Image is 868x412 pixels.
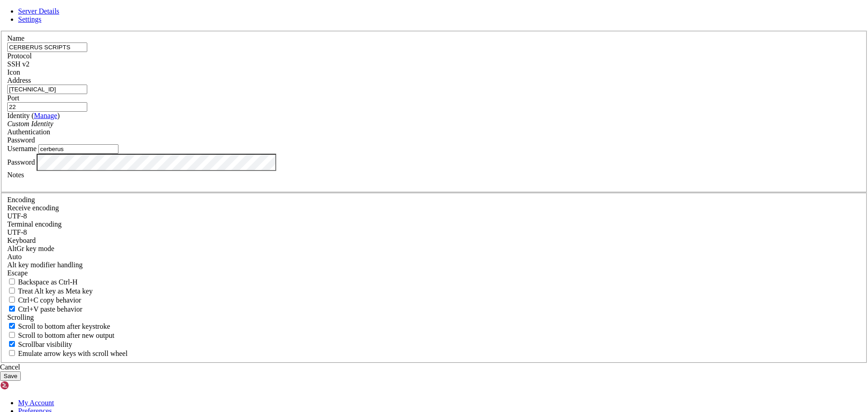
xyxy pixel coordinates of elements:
span: El mantenimiento de seguridad expandido para Applications está desactivado [4,52,305,61]
label: Whether the Alt key acts as a Meta key or as a distinct Alt key. [7,287,93,295]
label: Set the expected encoding for data received from the host. If the encodings do not match, visual ... [7,204,59,212]
label: Notes [7,171,24,179]
label: Ctrl-C copies if true, send ^C to host if false. Ctrl-Shift-C sends ^C to host if true, copies if... [7,296,81,304]
span: Scrollbar visibility [18,341,72,348]
i: Custom Identity [7,120,53,128]
span: Scroll to bottom after new output [18,331,114,339]
label: Address [7,76,31,84]
label: Port [7,94,19,102]
span: cerberus@cerberus-scripts [4,118,105,126]
a: Server Details [18,7,59,15]
span: Scroll to bottom after keystroke [18,322,110,330]
input: Scrollbar visibility [9,341,15,347]
x-row: * Support: [URL][DOMAIN_NAME] [4,36,750,44]
x-row: * Management: [URL][DOMAIN_NAME] [4,28,750,36]
div: UTF-8 [7,228,861,237]
a: My Account [18,399,54,407]
x-row: Se pueden aplicar 0 actualizaciones de forma inmediata. [4,69,750,77]
input: Emulate arrow keys with scroll wheel [9,350,15,356]
label: Encoding [7,196,35,204]
input: Scroll to bottom after keystroke [9,323,15,329]
span: UTF-8 [7,228,27,236]
label: Icon [7,68,20,76]
div: Auto [7,253,861,261]
span: SSH v2 [7,60,29,68]
label: Whether to scroll to the bottom on any keystroke. [7,322,110,330]
label: Protocol [7,52,32,60]
label: Name [7,34,24,42]
input: Login Username [38,144,118,154]
span: Auto [7,253,22,260]
label: Keyboard [7,237,36,244]
div: (29, 14) [122,118,126,126]
span: Ctrl+C copy behavior [18,296,81,304]
span: UTF-8 [7,212,27,220]
span: ( ) [32,112,60,119]
input: Backspace as Ctrl-H [9,279,15,284]
label: When using the alternative screen buffer, and DECCKM (Application Cursor Keys) is active, mouse w... [7,350,127,357]
label: Scrolling [7,313,34,321]
input: Ctrl+V paste behavior [9,306,15,312]
x-row: Active ESM Apps para recibir futuras actualizaciones de seguridad adicionales. [4,85,750,93]
span: Ctrl+V paste behavior [18,305,82,313]
span: Emulate arrow keys with scroll wheel [18,350,127,357]
input: Treat Alt key as Meta key [9,288,15,294]
label: Password [7,158,35,166]
label: The default terminal encoding. ISO-2022 enables character map translations (like graphics maps). ... [7,220,61,228]
x-row: : $ [4,118,750,126]
label: Controls how the Alt key is handled. Escape: Send an ESC prefix. 8-Bit: Add 128 to the typed char... [7,261,83,269]
label: Scroll to bottom after new output. [7,331,114,339]
input: Port Number [7,102,87,112]
span: ~ [109,118,113,126]
span: Treat Alt key as Meta key [18,287,93,295]
div: Custom Identity [7,120,861,128]
label: Ctrl+V pastes if true, sends ^V to host if false. Ctrl+Shift+V sends ^V to host if true, pastes i... [7,305,82,313]
a: Settings [18,15,42,23]
span: Backspace as Ctrl-H [18,278,78,286]
label: Set the expected encoding for data received from the host. If the encodings do not match, visual ... [7,245,54,252]
x-row: * Documentation: [URL][DOMAIN_NAME] [4,20,750,28]
label: Authentication [7,128,50,136]
div: Escape [7,269,861,277]
label: If true, the backspace should send BS ('\x08', aka ^H). Otherwise the backspace key should send '... [7,278,78,286]
input: Host Name or IP [7,85,87,94]
x-row: Last login: [DATE] from [TECHNICAL_ID] [4,109,750,118]
span: Escape [7,269,28,277]
label: Identity [7,112,60,119]
span: Password [7,136,35,144]
input: Scroll to bottom after new output [9,332,15,338]
div: Password [7,136,861,144]
input: Ctrl+C copy behavior [9,297,15,303]
label: The vertical scrollbar mode. [7,341,72,348]
input: Server Name [7,43,87,52]
label: Username [7,145,37,152]
a: Manage [34,112,57,119]
div: UTF-8 [7,212,861,220]
div: SSH v2 [7,60,861,68]
x-row: Welcome to Ubuntu 24.04.3 LTS (GNU/Linux 6.14.0-33-generic x86_64) [4,4,750,12]
span: Vea [URL][DOMAIN_NAME] o ejecute «sudo pro status» [4,93,207,101]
